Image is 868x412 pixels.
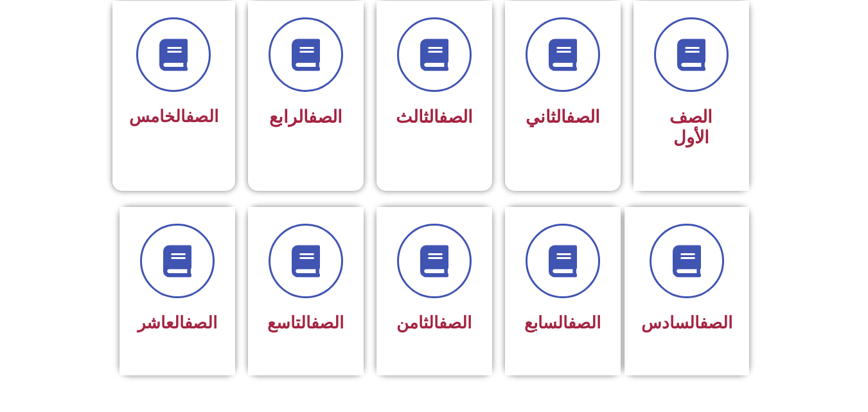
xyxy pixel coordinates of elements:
span: السابع [524,313,601,332]
span: التاسع [267,313,344,332]
a: الصف [311,313,344,332]
a: الصف [186,107,218,126]
a: الصف [308,107,342,127]
span: الثالث [396,107,473,127]
span: الصف الأول [669,107,713,148]
span: الرابع [269,107,342,127]
span: السادس [641,313,732,332]
span: العاشر [137,313,217,332]
a: الصف [700,313,732,332]
a: الصف [439,107,473,127]
a: الصف [566,107,600,127]
a: الصف [184,313,217,332]
a: الصف [439,313,472,332]
span: الخامس [129,107,218,126]
span: الثاني [526,107,600,127]
a: الصف [568,313,601,332]
span: الثامن [396,313,472,332]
